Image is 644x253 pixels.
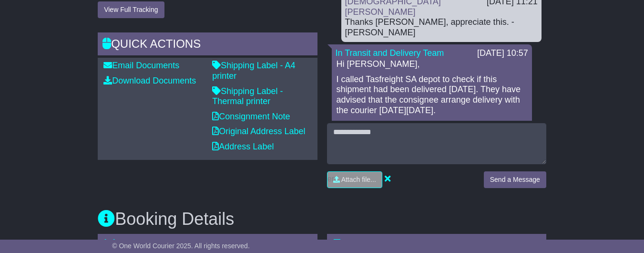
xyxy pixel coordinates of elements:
[103,76,196,85] a: Download Documents
[103,61,179,70] a: Email Documents
[337,59,527,70] p: Hi [PERSON_NAME],
[484,171,546,188] button: Send a Message
[336,48,444,58] a: In Transit and Delivery Team
[212,61,295,81] a: Shipping Label - A4 printer
[452,239,508,252] span: - Tail Lift
[98,210,546,229] h3: Booking Details
[212,142,274,151] a: Address Label
[337,120,527,141] p: I will adjust the estimated delivery date from 24/09 to 29/09 until the shipment gets delivered.
[477,48,528,59] div: [DATE] 10:57
[345,17,538,38] div: Thanks [PERSON_NAME], appreciate this. -[PERSON_NAME]
[212,86,283,106] a: Shipping Label - Thermal printer
[112,242,250,250] span: © One World Courier 2025. All rights reserved.
[98,32,317,58] div: Quick Actions
[337,74,527,116] p: I called Tasfreight SA depot to check if this shipment had been delivered [DATE]. They have advis...
[212,126,305,136] a: Original Address Label
[212,112,290,121] a: Consignment Note
[98,1,164,18] button: View Full Tracking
